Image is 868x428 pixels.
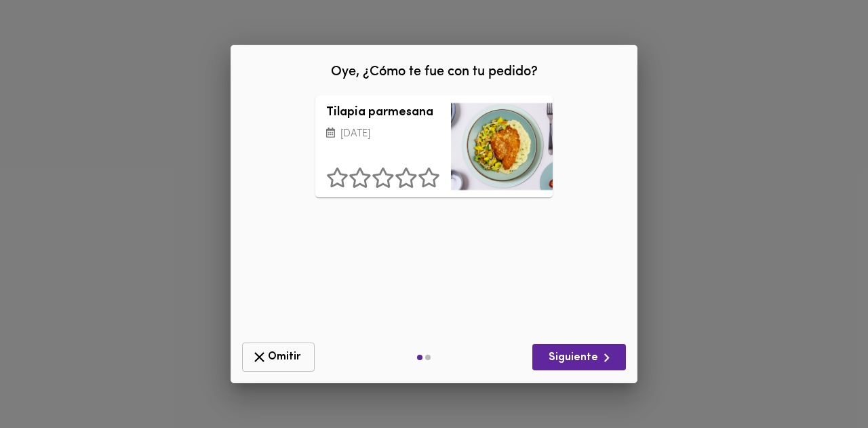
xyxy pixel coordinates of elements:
[543,349,615,366] span: Siguiente
[326,127,440,142] p: [DATE]
[789,349,854,414] iframe: Messagebird Livechat Widget
[251,349,306,366] span: Omitir
[242,343,315,372] button: Omitir
[451,96,553,197] div: Tilapia parmesana
[532,344,626,370] button: Siguiente
[331,65,538,79] span: Oye, ¿Cómo te fue con tu pedido?
[326,106,440,120] h3: Tilapia parmesana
